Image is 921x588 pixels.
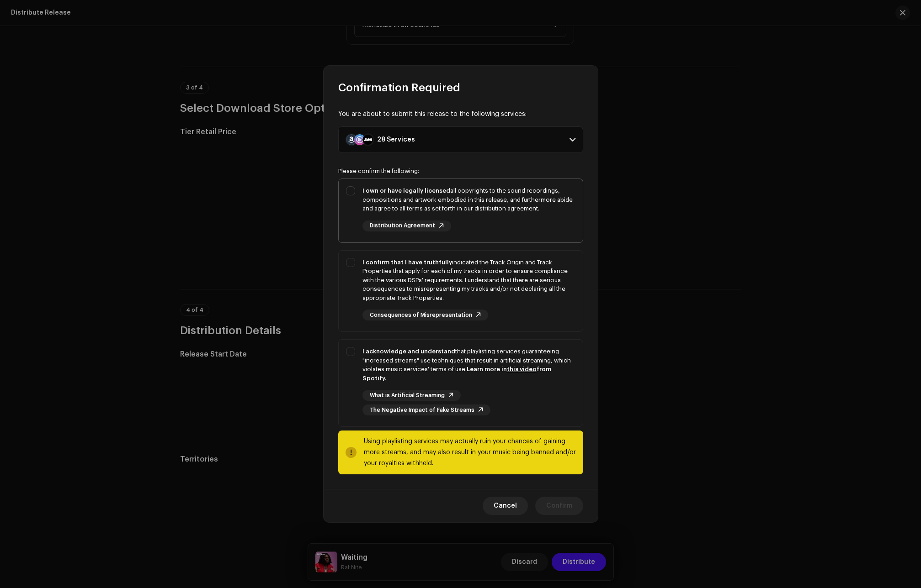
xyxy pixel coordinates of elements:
strong: I confirm that I have truthfully [362,259,452,265]
p-togglebutton: I confirm that I have truthfullyindicated the Track Origin and Track Properties that apply for ea... [338,250,583,332]
strong: I own or have legally licensed [362,188,450,194]
strong: Learn more in from Spotify. [362,366,551,381]
span: Consequences of Misrepresentation [370,312,472,318]
p-accordion-header: 28 Services [338,126,583,153]
button: Confirm [535,497,583,515]
div: all copyrights to the sound recordings, compositions and artwork embodied in this release, and fu... [362,186,575,213]
p-togglebutton: I own or have legally licensedall copyrights to the sound recordings, compositions and artwork em... [338,178,583,243]
div: 28 Services [377,136,415,143]
div: indicated the Track Origin and Track Properties that apply for each of my tracks in order to ensu... [362,258,575,303]
span: Distribution Agreement [370,223,435,229]
span: The Negative Impact of Fake Streams [370,407,474,413]
div: Please confirm the following: [338,168,583,175]
button: Cancel [483,497,528,515]
span: What is Artificial Streaming [370,393,445,399]
a: this video [507,366,537,372]
span: Confirmation Required [338,80,460,95]
span: Cancel [494,497,517,515]
p-togglebutton: I acknowledge and understandthat playlisting services guaranteeing "increased streams" use techni... [338,339,583,427]
div: You are about to submit this release to the following services: [338,110,583,119]
div: Using playlisting services may actually ruin your chances of gaining more streams, and may also r... [364,436,576,469]
strong: I acknowledge and understand [362,348,455,354]
span: Confirm [546,497,572,515]
div: that playlisting services guaranteeing "increased streams" use techniques that result in artifici... [362,347,575,383]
